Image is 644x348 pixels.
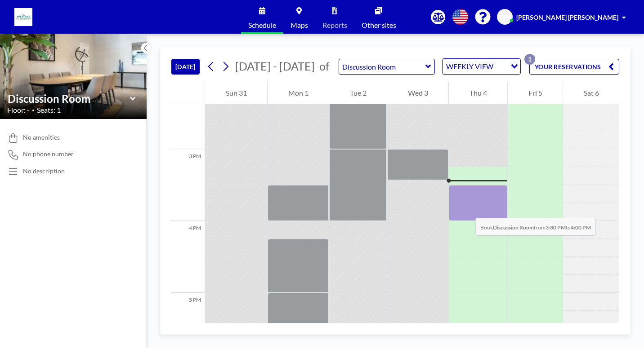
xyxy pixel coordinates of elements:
b: Discussion Room [493,224,534,231]
span: Reports [322,22,347,29]
b: 3:30 PM [546,224,566,231]
div: Wed 3 [387,82,448,104]
div: Fri 5 [508,82,563,104]
span: of [319,59,329,73]
span: [PERSON_NAME] [PERSON_NAME] [516,13,618,21]
div: 3 PM [171,149,205,221]
span: Floor: - [7,106,30,115]
span: Seats: 1 [37,106,61,115]
div: No description [23,167,65,175]
div: Sun 31 [205,82,267,104]
span: No amenities [23,133,60,141]
div: Search for option [443,59,520,74]
span: Maps [291,22,308,29]
span: Book from to [475,218,596,236]
span: • [32,107,35,113]
b: 4:00 PM [571,224,591,231]
img: organization-logo [14,8,32,26]
span: No phone number [23,150,74,158]
p: 1 [524,54,535,65]
span: [DATE] - [DATE] [235,59,315,73]
div: 2 PM [171,77,205,149]
input: Discussion Room [8,92,130,105]
input: Discussion Room [339,59,425,74]
button: [DATE] [171,59,200,75]
div: Tue 2 [329,82,387,104]
button: YOUR RESERVATIONS1 [529,59,619,75]
div: Mon 1 [268,82,329,104]
div: Thu 4 [449,82,507,104]
div: 4 PM [171,221,205,293]
div: Sat 6 [563,82,619,104]
span: WEEKLY VIEW [444,61,495,72]
span: Schedule [248,22,276,29]
input: Search for option [496,61,505,72]
span: Other sites [362,22,396,29]
span: CW [500,13,510,21]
